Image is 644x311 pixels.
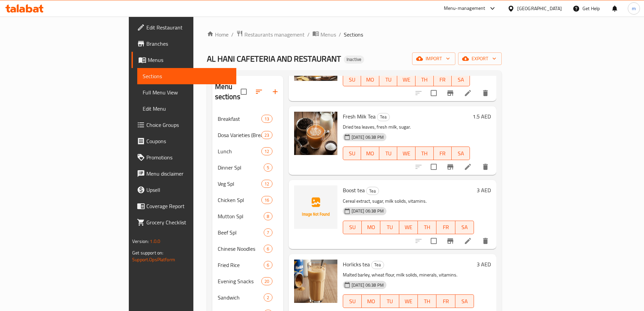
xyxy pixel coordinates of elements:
span: 7 [264,229,272,236]
span: Version: [132,237,149,246]
button: TU [380,294,399,308]
img: Fresh Milk Tea [294,112,337,155]
span: 12 [262,148,272,155]
div: Breakfast13 [212,111,283,127]
span: Chicken Spl [218,196,262,204]
span: FR [436,75,449,85]
span: Edit Restaurant [146,23,231,31]
div: Dinner Spl5 [212,159,283,176]
span: SA [454,149,467,158]
span: SA [458,222,471,232]
button: MO [361,147,379,160]
span: Breakfast [218,115,262,123]
button: FR [436,221,455,234]
span: 12 [262,181,272,187]
span: import [418,54,450,63]
p: Malted barley, wheat flour, milk solids, minerals, vitamins. [343,271,474,279]
span: FR [436,149,449,158]
span: Inactive [344,57,364,62]
span: TU [382,149,395,158]
span: export [463,54,496,63]
span: Fresh Milk Tea [343,111,376,121]
span: MO [364,149,377,158]
span: SA [458,296,471,306]
a: Upsell [132,182,236,198]
button: TU [380,221,399,234]
a: Edit menu item [464,237,472,245]
span: WE [400,75,413,85]
button: FR [434,147,452,160]
li: / [307,30,310,39]
span: Sandwich [218,293,264,302]
div: Sandwich2 [212,289,283,306]
span: [DATE] 06:38 PM [349,282,386,288]
button: SA [455,294,474,308]
span: Branches [146,40,231,48]
span: MO [364,75,377,85]
button: SU [343,147,361,160]
span: FR [439,296,452,306]
span: Select to update [427,160,441,174]
span: MO [364,296,378,306]
span: Menu disclaimer [146,170,231,178]
span: 1.0.0 [150,237,160,246]
button: SU [343,221,362,234]
img: Boost tea [294,185,337,229]
a: Edit menu item [464,163,472,171]
nav: breadcrumb [207,30,502,39]
span: Evening Snacks [218,277,262,285]
span: Get support on: [132,248,163,257]
button: MO [362,221,380,234]
span: Beef Spl [218,228,264,237]
button: SU [343,73,361,86]
a: Edit Restaurant [132,19,236,36]
span: Veg Spl [218,180,262,188]
a: Promotions [132,149,236,165]
span: WE [402,296,415,306]
span: Tea [366,187,379,195]
span: 2 [264,294,272,301]
h6: 3 AED [477,260,491,269]
span: 13 [262,116,272,122]
a: Grocery Checklist [132,214,236,230]
span: 5 [264,164,272,171]
span: SU [346,149,359,158]
a: Choice Groups [132,117,236,133]
span: TU [383,296,396,306]
div: items [264,245,272,253]
button: delete [477,159,494,175]
h6: 1.5 AED [473,112,491,121]
button: SA [452,147,470,160]
span: SU [346,75,359,85]
p: Dried tea leaves, fresh milk, sugar. [343,123,470,131]
span: 20 [262,278,272,285]
a: Restaurants management [236,30,305,39]
a: Menu disclaimer [132,165,236,182]
span: Tea [372,261,384,269]
span: TH [418,149,431,158]
span: Dinner Spl [218,163,264,172]
span: Menus [148,56,231,64]
span: 6 [264,246,272,252]
span: WE [400,149,413,158]
button: WE [399,221,418,234]
span: [DATE] 06:38 PM [349,208,386,214]
div: Menu-management [444,4,485,13]
button: TH [418,294,436,308]
div: Mutton Spl8 [212,208,283,224]
span: Coupons [146,137,231,145]
a: Menus [312,30,336,39]
button: export [458,52,502,65]
a: Edit Menu [137,101,236,117]
span: Choice Groups [146,121,231,129]
span: Full Menu View [143,88,231,96]
span: [DATE] 06:38 PM [349,134,386,140]
span: 8 [264,213,272,220]
button: SA [455,221,474,234]
span: Chinese Noodles [218,245,264,253]
span: TH [421,222,434,232]
div: Inactive [344,55,364,64]
a: Coverage Report [132,198,236,214]
span: Edit Menu [143,105,231,113]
